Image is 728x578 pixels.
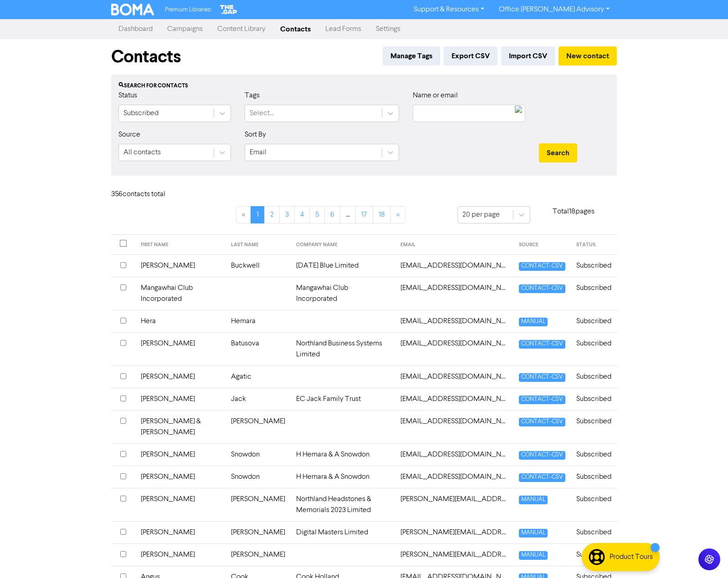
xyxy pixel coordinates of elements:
[250,147,267,158] div: Email
[118,82,610,90] div: Search for contacts
[135,310,226,332] td: Hera
[226,310,291,332] td: Hemara
[519,529,548,537] span: MANUAL
[226,365,291,388] td: Agatic
[291,277,395,310] td: Mangawhai Club Incorporated
[226,466,291,488] td: Snowdon
[226,521,291,543] td: [PERSON_NAME]
[226,254,291,277] td: Buckwell
[264,206,280,223] a: Page 2
[135,410,226,443] td: [PERSON_NAME] & [PERSON_NAME]
[413,90,458,101] label: Name or email
[245,90,260,101] label: Tags
[571,521,617,543] td: Subscribed
[291,488,395,521] td: Northland Headstones & Memorials 2023 Limited
[462,209,500,220] div: 20 per page
[291,443,395,466] td: H Hemara & A Snowdon
[519,395,565,404] span: CONTACT-CSV
[135,235,226,255] th: FIRST NAME
[369,20,408,38] a: Settings
[135,365,226,388] td: [PERSON_NAME]
[291,521,395,543] td: Digital Masters Limited
[395,488,513,521] td: andrew@northlandheadstones.co.nz
[530,206,617,217] p: Total 18 pages
[251,206,265,223] a: Page 1 is your current page
[160,20,210,38] a: Campaigns
[135,521,226,543] td: [PERSON_NAME]
[395,310,513,332] td: admin@mayhempainters.co.nz
[501,46,555,66] button: Import CSV
[135,466,226,488] td: [PERSON_NAME]
[135,543,226,566] td: [PERSON_NAME]
[118,90,137,101] label: Status
[519,373,565,382] span: CONTACT-CSV
[373,206,391,223] a: Page 18
[390,206,405,223] a: »
[291,235,395,255] th: COMPANY NAME
[383,46,440,66] button: Manage Tags
[395,443,513,466] td: andreasnowdon213@outlook.com
[539,143,577,162] button: Search
[226,235,291,255] th: LAST NAME
[682,534,728,578] iframe: Chat Widget
[571,365,617,388] td: Subscribed
[571,388,617,410] td: Subscribed
[519,473,565,482] span: CONTACT-CSV
[395,410,513,443] td: alex.charlene1@gmail.com
[395,254,513,277] td: admin@ascensionblue.co.nz
[111,190,184,199] h6: 356 contact s total
[571,488,617,521] td: Subscribed
[135,488,226,521] td: [PERSON_NAME]
[395,543,513,566] td: angelaf@yovichadvisory.com
[219,4,239,15] img: The Gap
[519,496,548,504] span: MANUAL
[519,551,548,560] span: MANUAL
[571,332,617,365] td: Subscribed
[210,20,273,38] a: Content Library
[291,388,395,410] td: EC Jack Family Trust
[165,7,211,13] span: Premium Libraries:
[395,521,513,543] td: andy@digitalmasters.co.nz
[111,4,154,15] img: BOMA Logo
[444,46,497,66] button: Export CSV
[395,365,513,388] td: agiv@hotmail.com
[226,388,291,410] td: Jack
[571,235,617,255] th: STATUS
[395,277,513,310] td: admin@mangawhaiclub.org.nz
[291,466,395,488] td: H Hemara & A Snowdon
[519,340,565,349] span: CONTACT-CSV
[571,310,617,332] td: Subscribed
[111,20,160,38] a: Dashboard
[226,543,291,566] td: [PERSON_NAME]
[294,206,310,223] a: Page 4
[519,451,565,460] span: CONTACT-CSV
[571,410,617,443] td: Subscribed
[571,543,617,566] td: Subscribed
[135,332,226,365] td: [PERSON_NAME]
[118,129,140,140] label: Source
[291,254,395,277] td: [DATE] Blue Limited
[226,332,291,365] td: Batusova
[571,277,617,310] td: Subscribed
[111,46,181,67] h1: Contacts
[571,443,617,466] td: Subscribed
[245,129,266,140] label: Sort By
[309,206,325,223] a: Page 5
[226,443,291,466] td: Snowdon
[135,443,226,466] td: [PERSON_NAME]
[571,254,617,277] td: Subscribed
[559,46,617,66] button: New contact
[273,20,318,38] a: Contacts
[226,410,291,443] td: [PERSON_NAME]
[355,206,373,223] a: Page 17
[519,284,565,293] span: CONTACT-CSV
[135,277,226,310] td: Mangawhai Club Incorporated
[519,418,565,426] span: CONTACT-CSV
[395,332,513,365] td: admin@nbsystems.co.nz
[135,254,226,277] td: [PERSON_NAME]
[123,147,161,158] div: All contacts
[318,20,369,38] a: Lead Forms
[395,388,513,410] td: alecjack@xtra.co.nz
[492,2,617,17] a: Office [PERSON_NAME] Advisory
